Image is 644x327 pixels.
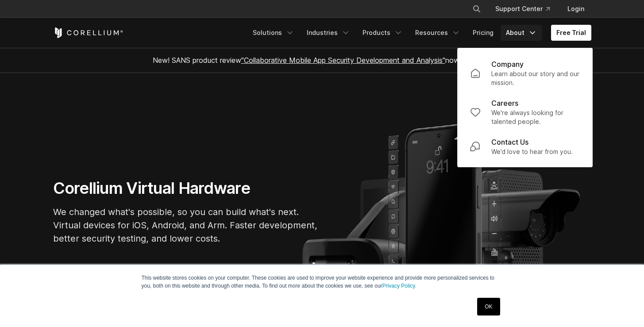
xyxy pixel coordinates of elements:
[488,1,557,17] a: Support Center
[382,283,416,289] a: Privacy Policy.
[247,25,591,41] div: Navigation Menu
[560,1,591,17] a: Login
[551,25,591,41] a: Free Trial
[53,205,319,245] p: We changed what's possible, so you can build what's next. Virtual devices for iOS, Android, and A...
[469,1,485,17] button: Search
[247,25,300,41] a: Solutions
[153,56,492,65] span: New! SANS product review now available.
[142,274,503,290] p: This website stores cookies on your computer. These cookies are used to improve your website expe...
[462,1,591,17] div: Navigation Menu
[410,25,466,41] a: Resources
[463,131,587,162] a: Contact Us We’d love to hear from you.
[301,25,355,41] a: Industries
[491,147,573,156] p: We’d love to hear from you.
[53,178,319,198] h1: Corellium Virtual Hardware
[491,108,580,126] p: We're always looking for talented people.
[463,92,587,131] a: Careers We're always looking for talented people.
[467,25,499,41] a: Pricing
[491,59,524,69] p: Company
[491,137,528,147] p: Contact Us
[241,56,445,65] a: "Collaborative Mobile App Security Development and Analysis"
[491,69,580,87] p: Learn about our story and our mission.
[477,298,500,315] a: OK
[501,25,542,41] a: About
[463,54,587,92] a: Company Learn about our story and our mission.
[357,25,408,41] a: Products
[53,27,123,38] a: Corellium Home
[491,98,518,108] p: Careers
